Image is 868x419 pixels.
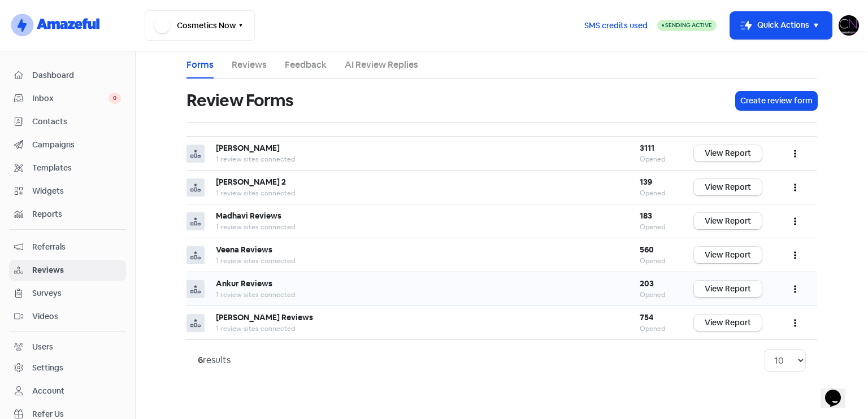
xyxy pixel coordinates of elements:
[198,354,203,366] strong: 6
[640,143,654,153] b: 3111
[694,213,762,229] a: View Report
[736,91,817,110] button: Create review form
[694,179,762,195] a: View Report
[730,12,832,39] button: Quick Actions
[285,58,327,72] a: Feedback
[584,20,648,32] span: SMS credits used
[198,353,231,367] div: results
[9,134,126,155] a: Campaigns
[32,69,121,81] span: Dashboard
[9,237,126,257] a: Referrals
[694,281,762,297] a: View Report
[657,19,717,32] a: Sending Active
[9,337,126,357] a: Users
[32,385,64,397] div: Account
[694,247,762,263] a: View Report
[9,65,126,86] a: Dashboard
[9,357,126,378] a: Settings
[839,15,859,36] img: User
[186,82,293,119] h1: Review Forms
[32,93,108,104] span: Inbox
[216,278,272,289] b: Ankur Reviews
[32,208,121,220] span: Reports
[9,381,126,401] a: Account
[216,211,281,221] b: Madhavi Reviews
[216,143,280,153] b: [PERSON_NAME]
[216,256,295,265] span: 1 review sites connected
[108,93,121,104] span: 0
[640,245,654,255] b: 560
[216,155,295,164] span: 1 review sites connected
[216,312,313,322] b: [PERSON_NAME] Reviews
[32,311,121,322] span: Videos
[640,177,652,187] b: 139
[216,290,295,299] span: 1 review sites connected
[640,290,671,300] div: Opened
[9,306,126,327] a: Videos
[9,181,126,202] a: Widgets
[32,241,121,253] span: Referrals
[216,177,286,187] b: [PERSON_NAME] 2
[32,185,121,197] span: Widgets
[32,162,121,174] span: Templates
[9,204,126,225] a: Reports
[216,189,295,198] span: 1 review sites connected
[9,111,126,132] a: Contacts
[694,315,762,331] a: View Report
[821,374,857,408] iframe: chat widget
[232,58,267,72] a: Reviews
[32,362,63,374] div: Settings
[216,245,272,255] b: Veena Reviews
[216,324,295,333] span: 1 review sites connected
[9,260,126,281] a: Reviews
[32,116,121,128] span: Contacts
[694,145,762,162] a: View Report
[640,324,671,334] div: Opened
[9,88,126,109] a: Inbox 0
[640,188,671,198] div: Opened
[640,211,652,221] b: 183
[9,283,126,304] a: Surveys
[640,278,654,289] b: 203
[186,58,214,72] a: Forms
[32,139,121,151] span: Campaigns
[32,287,121,299] span: Surveys
[665,21,712,29] span: Sending Active
[32,341,53,353] div: Users
[345,58,418,72] a: AI Review Replies
[640,222,671,232] div: Opened
[640,256,671,266] div: Opened
[640,312,653,322] b: 754
[32,264,121,276] span: Reviews
[145,10,255,41] button: Cosmetics Now
[216,222,295,232] span: 1 review sites connected
[9,158,126,178] a: Templates
[575,19,657,30] a: SMS credits used
[640,154,671,164] div: Opened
